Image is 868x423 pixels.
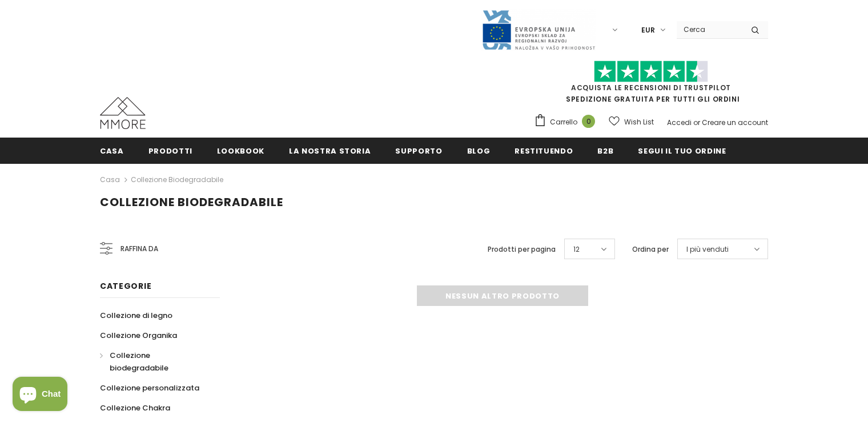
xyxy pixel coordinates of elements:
a: Creare un account [702,118,768,127]
span: Prodotti [148,146,192,156]
span: Categorie [100,280,151,292]
a: Acquista le recensioni di TrustPilot [571,83,731,92]
span: Collezione Chakra [100,402,170,413]
a: Lookbook [217,138,264,163]
span: or [693,118,700,127]
span: I più venduti [686,244,729,255]
span: Carrello [550,116,577,128]
a: Segui il tuo ordine [638,138,726,163]
a: Casa [100,138,124,163]
span: supporto [395,146,442,156]
a: Collezione personalizzata [100,378,199,398]
span: 0 [582,115,595,128]
span: La nostra storia [289,146,371,156]
a: Javni Razpis [481,25,596,34]
label: Prodotti per pagina [488,244,556,255]
a: Restituendo [515,138,573,163]
span: EUR [641,25,655,36]
span: Collezione Organika [100,330,177,341]
img: Javni Razpis [481,9,596,51]
span: Blog [467,146,491,156]
a: supporto [395,138,442,163]
a: Blog [467,138,491,163]
span: Collezione biodegradabile [110,350,168,373]
a: Wish List [609,112,654,132]
a: Accedi [667,118,692,127]
img: Fidati di Pilot Stars [594,61,708,83]
a: Collezione biodegradabile [131,175,223,184]
span: Raffina da [120,243,158,255]
span: Casa [100,146,124,156]
a: Collezione Organika [100,325,177,345]
inbox-online-store-chat: Shopify online store chat [9,377,71,414]
input: Search Site [677,21,742,38]
a: Carrello 0 [534,114,601,131]
a: Collezione di legno [100,305,172,325]
span: Collezione biodegradabile [100,194,283,210]
span: Segui il tuo ordine [638,146,726,156]
span: Lookbook [217,146,264,156]
a: Prodotti [148,138,192,163]
a: B2B [597,138,613,163]
span: B2B [597,146,613,156]
img: Casi MMORE [100,97,146,129]
span: Collezione personalizzata [100,382,199,393]
a: Collezione biodegradabile [100,345,207,378]
span: 12 [573,244,580,255]
label: Ordina per [632,244,669,255]
a: Collezione Chakra [100,398,170,418]
span: Collezione di legno [100,310,172,321]
a: Casa [100,173,120,187]
span: Restituendo [515,146,573,156]
a: La nostra storia [289,138,371,163]
span: SPEDIZIONE GRATUITA PER TUTTI GLI ORDINI [534,66,768,104]
span: Wish List [624,116,654,128]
